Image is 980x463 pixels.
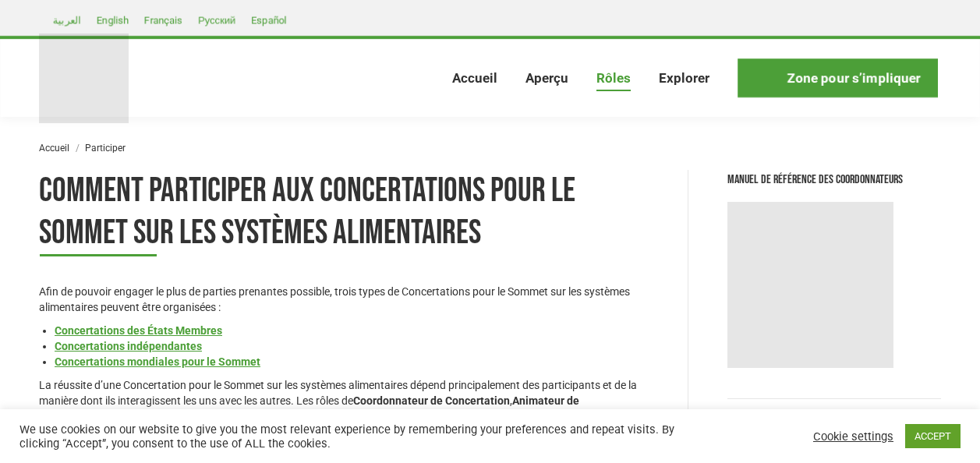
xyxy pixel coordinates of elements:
strong: Coordonnateur de Concertation [353,394,510,407]
span: English [97,14,129,26]
a: English [89,10,136,29]
span: Rôles [596,70,631,87]
img: Food Systems Summit Dialogues [39,34,129,123]
span: Aperçu [525,70,568,87]
span: Français [144,14,182,26]
p: Afin de pouvoir engager le plus de parties prenantes possible, trois types de Concertations pour ... [39,284,649,315]
h1: COMMENT PARTICIPER AUX CONCERTATIONS POUR LE SOMMET SUR LES SYSTÈMES ALIMENTAIRES [39,170,649,256]
a: Русский [190,10,243,29]
img: FR - Manuel de référence des Coordonnateurs [727,202,893,368]
span: Español [251,14,286,26]
a: Concertations indépendantes [55,340,202,352]
div: Manuel de référence des Coordonnateurs [727,170,941,190]
a: العربية [45,10,89,29]
a: Concertations mondiales pour le Sommet [55,355,260,368]
span: Accueil [452,70,497,87]
span: Explorer [659,70,709,87]
span: Русский [198,14,235,26]
a: Accueil [39,143,69,154]
a: ACCEPT [905,424,961,448]
span: Participer [85,143,126,154]
a: Concertations des États Membres [55,324,222,337]
a: Cookie settings [813,429,893,444]
div: We use cookies on our website to give you the most relevant experience by remembering your prefer... [19,422,678,451]
a: Español [243,10,294,29]
span: Zone pour s’impliquer [787,70,921,87]
a: Français [136,10,190,29]
span: العربية [53,14,81,26]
